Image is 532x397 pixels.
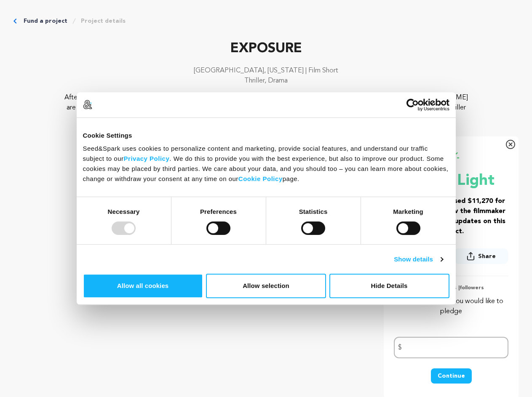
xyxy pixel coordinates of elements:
[393,208,423,215] strong: Marketing
[206,274,326,298] button: Allow selection
[13,39,519,59] p: EXPOSURE
[108,208,140,215] strong: Necessary
[13,17,519,25] div: Breadcrumb
[83,100,92,109] img: logo
[13,66,519,76] p: [GEOGRAPHIC_DATA], [US_STATE] | Film Short
[454,248,508,267] span: Share
[81,17,126,25] a: Project details
[238,175,283,182] a: Cookie Policy
[124,155,170,162] a: Privacy Policy
[394,296,508,317] p: Enter the amount you would like to pledge
[431,368,472,384] button: Continue
[299,208,328,215] strong: Statistics
[329,274,449,298] button: Hide Details
[394,254,443,264] a: Show details
[398,343,402,353] span: $
[200,208,237,215] strong: Preferences
[83,144,449,184] div: Seed&Spark uses cookies to personalize content and marketing, provide social features, and unders...
[376,99,449,111] a: Usercentrics Cookiebot - opens in a new window
[83,274,203,298] button: Allow all cookies
[478,252,496,261] span: Share
[83,131,449,141] div: Cookie Settings
[13,76,519,86] p: Thriller, Drama
[454,248,508,264] button: Share
[24,17,67,25] a: Fund a project
[64,93,468,123] p: After the overdose death of his father, [DEMOGRAPHIC_DATA] year old [PERSON_NAME] and his trouble...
